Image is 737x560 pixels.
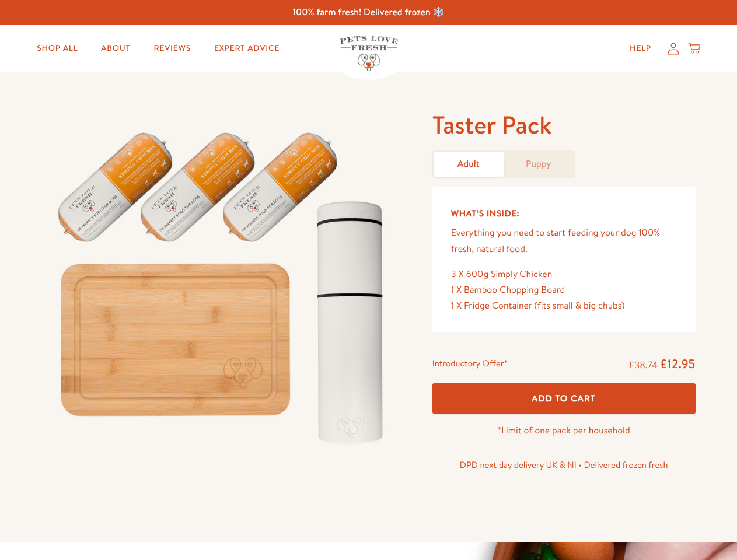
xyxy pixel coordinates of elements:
div: 3 X 600g Simply Chicken [451,267,677,282]
p: DPD next day delivery UK & NI • Delivered frozen fresh [432,457,696,473]
a: Expert Advice [205,37,289,60]
p: Everything you need to start feeding your dog 100% fresh, natural food. [451,225,677,257]
p: *Limit of one pack per household [432,423,696,439]
h5: What’s Inside: [451,206,677,221]
button: Add To Cart [432,383,696,414]
a: Help [620,37,661,60]
span: 1 X Bamboo Chopping Board [451,283,565,296]
s: £38.74 [629,359,658,372]
a: Reviews [144,37,200,60]
a: About [92,37,139,60]
div: 1 X Fridge Container (fits small & big chubs) [451,298,677,314]
h1: Taster Pack [432,109,696,141]
a: Shop All [27,37,87,60]
a: Puppy [504,152,574,177]
a: Adult [434,152,504,177]
div: Introductory Offer* [432,356,508,373]
span: Add To Cart [532,392,596,404]
img: Taster Pack - Adult [42,109,404,457]
span: £12.95 [660,355,696,372]
img: Pets Love Fresh [340,36,398,71]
